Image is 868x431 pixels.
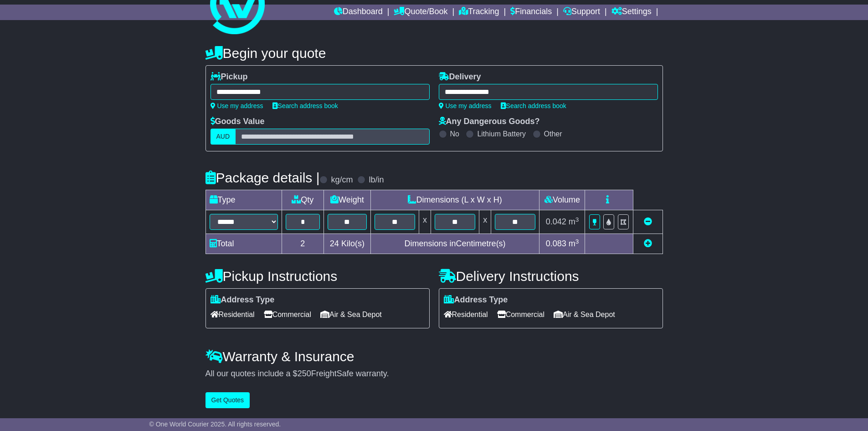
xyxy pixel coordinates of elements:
[330,239,339,248] span: 24
[444,295,508,305] label: Address Type
[324,190,371,210] td: Weight
[575,216,579,223] sup: 3
[439,102,492,109] a: Use my address
[370,234,539,254] td: Dimensions in Centimetre(s)
[272,102,338,109] a: Search address book
[331,175,353,185] label: kg/cm
[211,117,265,127] label: Goods Value
[501,102,566,109] a: Search address book
[211,72,248,82] label: Pickup
[211,295,275,305] label: Address Type
[211,129,236,145] label: AUD
[282,234,324,254] td: 2
[546,217,566,226] span: 0.042
[497,307,544,322] span: Commercial
[439,269,663,284] h4: Delivery Instructions
[444,307,488,322] span: Residential
[205,392,250,408] button: Get Quotes
[324,234,371,254] td: Kilo(s)
[554,307,615,322] span: Air & Sea Depot
[205,369,663,379] div: All our quotes include a $ FreightSafe warranty.
[479,210,491,234] td: x
[419,210,431,234] td: x
[205,46,663,61] h4: Begin your quote
[546,239,566,248] span: 0.083
[439,72,481,82] label: Delivery
[205,170,320,185] h4: Package details |
[575,238,579,245] sup: 3
[439,117,540,127] label: Any Dangerous Goods?
[644,239,652,248] a: Add new item
[563,5,600,20] a: Support
[450,130,459,138] label: No
[334,5,383,20] a: Dashboard
[205,269,430,284] h4: Pickup Instructions
[211,102,263,109] a: Use my address
[320,307,382,322] span: Air & Sea Depot
[149,421,281,428] span: © One World Courier 2025. All rights reserved.
[205,349,663,364] h4: Warranty & Insurance
[510,5,552,20] a: Financials
[459,5,499,20] a: Tracking
[264,307,311,322] span: Commercial
[211,307,255,322] span: Residential
[569,239,579,248] span: m
[282,190,324,210] td: Qty
[644,217,652,226] a: Remove this item
[569,217,579,226] span: m
[298,369,311,378] span: 250
[205,190,282,210] td: Type
[611,5,652,20] a: Settings
[370,190,539,210] td: Dimensions (L x W x H)
[477,130,526,138] label: Lithium Battery
[544,130,562,138] label: Other
[394,5,447,20] a: Quote/Book
[369,175,384,185] label: lb/in
[205,234,282,254] td: Total
[539,190,585,210] td: Volume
